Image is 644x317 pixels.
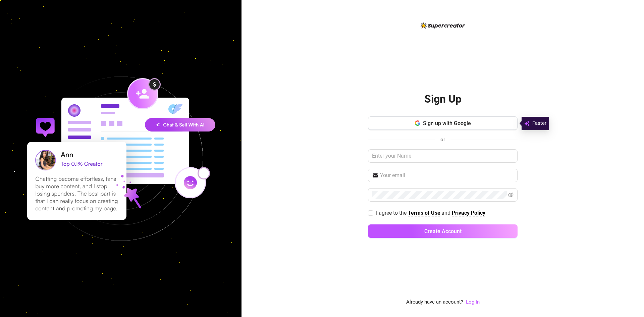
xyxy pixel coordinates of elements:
[408,210,440,216] strong: Terms of Use
[524,119,530,127] img: svg%3e
[406,298,463,306] span: Already have an account?
[423,120,471,126] span: Sign up with Google
[441,210,452,216] span: and
[532,119,546,127] span: Faster
[368,224,518,238] button: Create Account
[466,298,480,306] a: Log In
[452,210,485,217] a: Privacy Policy
[421,22,465,29] img: logo-BBDzfeDw.svg
[466,299,480,305] a: Log In
[380,171,514,179] input: Your email
[440,137,445,143] span: or
[408,210,440,217] a: Terms of Use
[368,116,518,130] button: Sign up with Google
[5,43,237,275] img: signup-background-D0MIrEPF.svg
[424,92,462,106] h2: Sign Up
[368,149,518,163] input: Enter your Name
[508,192,514,198] span: eye-invisible
[376,210,408,216] span: I agree to the
[424,228,462,234] span: Create Account
[452,210,485,216] strong: Privacy Policy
